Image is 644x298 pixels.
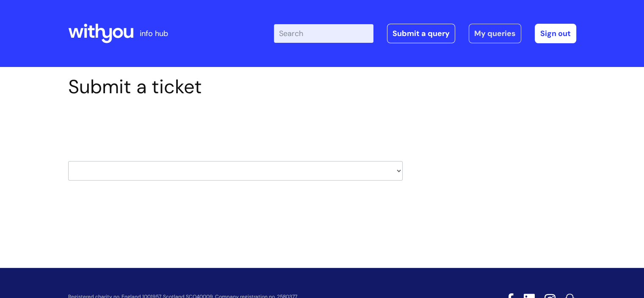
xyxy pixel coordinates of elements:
[469,24,521,43] a: My queries
[274,24,373,43] input: Search
[535,24,576,43] a: Sign out
[68,118,403,134] h2: Select issue type
[274,24,576,43] div: | -
[387,24,455,43] a: Submit a query
[140,27,168,40] p: info hub
[68,75,403,98] h1: Submit a ticket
